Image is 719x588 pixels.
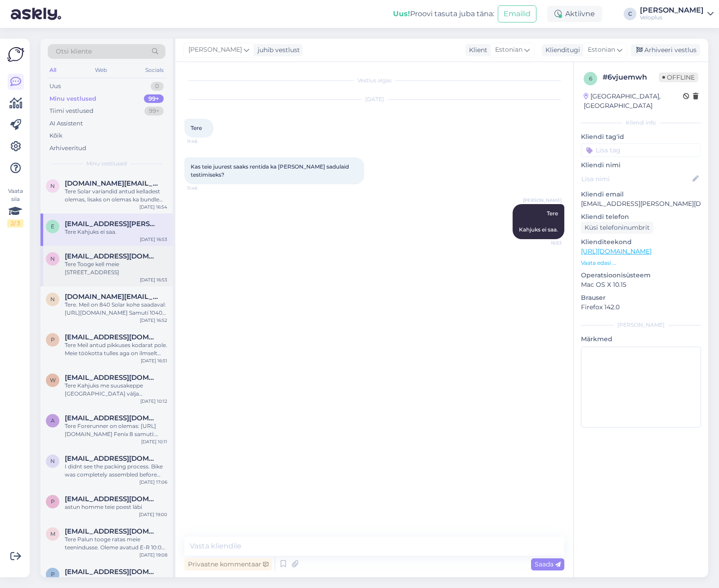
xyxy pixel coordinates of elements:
span: Minu vestlused [86,160,127,168]
div: Tere Meil antud pikkuses kodarat pole. Meie töökotta tulles aga on ilmselt võimalik mõnest pikema... [65,341,167,357]
button: Emailid [498,5,536,22]
p: Kliendi nimi [581,160,701,170]
span: aivar.havi@icloud.com [65,414,158,422]
div: Kõik [49,131,63,140]
div: Tere. Meil on 840 Solar kohe saadaval: [URL][DOMAIN_NAME] Samuti 1040 solar: [URL][DOMAIN_NAME] [65,301,167,317]
div: juhib vestlust [254,45,300,55]
span: n [50,296,55,303]
span: Estonian [588,45,615,55]
span: nassim.zinebi@gmail.com [65,454,158,463]
p: Märkmed [581,334,701,344]
span: matveiraw@gmail.com [65,527,158,535]
div: I didnt see the packing process. Bike was completely assembled before shipping. [65,463,167,479]
div: [PERSON_NAME] [640,7,704,14]
div: [PERSON_NAME] [581,321,701,329]
div: [DATE] 16:51 [141,357,167,364]
div: All [48,64,58,76]
div: Tiimi vestlused [49,107,94,116]
div: [DATE] 16:52 [140,317,167,324]
input: Lisa nimi [581,174,691,184]
p: Kliendi email [581,190,701,199]
div: Küsi telefoninumbrit [581,222,653,234]
div: C [624,8,636,20]
div: 0 [151,82,164,91]
span: e [51,223,54,230]
span: p [51,336,55,343]
p: Kliendi tag'id [581,132,701,142]
span: eldar.rihm@gmail.com [65,220,158,228]
div: [DATE] 17:06 [139,479,167,486]
span: 11:46 [187,185,221,192]
div: AI Assistent [49,119,83,128]
div: Tere Solar variandid antud kelladest olemas, lisaks on olemas ka bundle versioonid [65,187,167,204]
span: 6 [589,75,592,82]
span: nitishsrivastava.com@gmail.com [65,293,158,301]
div: Veloplus [640,14,704,21]
span: w [50,377,56,383]
span: Kas teie juurest saaks rentida ka [PERSON_NAME] sadulaid testimiseks? [191,163,350,178]
span: Saada [535,560,561,568]
div: # 6vjuemwh [603,72,659,83]
span: [PERSON_NAME] [188,45,242,55]
span: a [51,417,55,424]
p: [EMAIL_ADDRESS][PERSON_NAME][DOMAIN_NAME] [581,199,701,209]
div: astun homme teie poest läbi [65,503,167,511]
div: Aktiivne [547,6,602,22]
input: Lisa tag [581,143,701,157]
div: Proovi tasuta juba täna: [393,9,494,19]
div: Vaata siia [7,187,23,227]
span: p [51,571,55,578]
span: Otsi kliente [56,47,92,56]
div: Tere Tooge kell meie [STREET_ADDRESS] [65,260,167,276]
span: 16:53 [528,240,562,246]
p: Mac OS X 10.15 [581,280,701,290]
span: nitishsrivastava.com@gmail.com [65,179,158,187]
div: Web [93,64,109,76]
div: [DATE] 16:54 [139,204,167,210]
span: n [50,255,55,262]
a: [PERSON_NAME]Veloplus [640,7,714,21]
span: 11:46 [187,138,221,145]
span: m [50,530,55,537]
div: Tere Forerunner on olemas: [URL][DOMAIN_NAME] Fenix 8 samuti: [URL][DOMAIN_NAME] [65,422,167,438]
div: [DATE] 10:11 [141,438,167,445]
span: pasipenttila7@gmail.com [65,568,158,576]
div: Privaatne kommentaar [184,558,272,570]
div: Ok. Selvä kiitos [65,576,167,584]
div: [DATE] 16:53 [140,236,167,243]
span: priit.l@gmx.com [65,333,158,341]
div: [GEOGRAPHIC_DATA], [GEOGRAPHIC_DATA] [584,92,683,111]
p: Vaata edasi ... [581,259,701,267]
div: 99+ [144,94,164,103]
div: Kliendi info [581,119,701,127]
div: Socials [143,64,165,76]
p: Operatsioonisüsteem [581,271,701,280]
div: [DATE] 19:08 [139,552,167,558]
div: Arhiveeritud [49,144,86,153]
span: p [51,498,55,505]
span: whatisyt304@gmail.com [65,374,158,382]
div: Tere Kahjuks ei saa. [65,228,167,236]
span: Estonian [495,45,523,55]
a: [URL][DOMAIN_NAME] [581,247,652,255]
span: Tere [191,125,202,131]
div: Klienditugi [542,45,580,55]
span: nataljakim99@gmail.com [65,252,158,260]
div: Minu vestlused [49,94,96,103]
p: Brauser [581,293,701,303]
div: [DATE] 10:12 [140,398,167,405]
div: Tere Palun tooge ratas meie teenindusse. Oleme avatud E-R 10:00 kuni 19:00, L 10:00-17:00 [65,535,167,552]
div: [DATE] 16:53 [140,276,167,283]
div: Vestlus algas [184,76,564,85]
p: Firefox 142.0 [581,303,701,312]
div: Klient [465,45,487,55]
span: n [50,183,55,189]
div: [DATE] 19:00 [139,511,167,518]
div: [DATE] [184,95,564,103]
span: [PERSON_NAME] [523,197,562,204]
b: Uus! [393,9,410,18]
span: n [50,458,55,464]
div: Arhiveeri vestlus [631,44,700,56]
img: Askly Logo [7,46,24,63]
div: Tere Kahjuks me suusakeppe [GEOGRAPHIC_DATA] välja [PERSON_NAME]. Vabandame! [65,382,167,398]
